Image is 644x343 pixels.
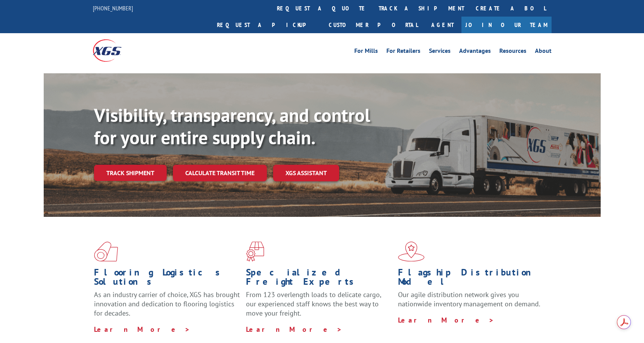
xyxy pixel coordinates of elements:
a: For Mills [354,48,378,56]
a: Join Our Team [461,17,552,33]
a: Calculate transit time [173,165,267,181]
a: Services [429,48,451,56]
h1: Specialized Freight Experts [246,268,392,290]
span: As an industry carrier of choice, XGS has brought innovation and dedication to flooring logistics... [94,290,240,318]
a: Resources [499,48,526,56]
p: From 123 overlength loads to delicate cargo, our experienced staff knows the best way to move you... [246,290,392,324]
a: Customer Portal [323,17,424,33]
a: Learn More > [398,316,494,324]
a: [PHONE_NUMBER] [93,4,133,12]
h1: Flagship Distribution Model [398,268,544,290]
a: Track shipment [94,165,167,181]
a: About [535,48,552,56]
h1: Flooring Logistics Solutions [94,268,240,290]
a: Learn More > [246,325,342,334]
b: Visibility, transparency, and control for your entire supply chain. [94,103,370,149]
a: Agent [424,17,461,33]
img: xgs-icon-focused-on-flooring-red [246,242,264,262]
a: Learn More > [94,325,190,334]
a: XGS ASSISTANT [273,165,339,181]
img: xgs-icon-total-supply-chain-intelligence-red [94,242,118,262]
a: Advantages [459,48,491,56]
a: Request a pickup [211,17,323,33]
span: Our agile distribution network gives you nationwide inventory management on demand. [398,290,540,308]
a: For Retailers [386,48,420,56]
img: xgs-icon-flagship-distribution-model-red [398,242,425,262]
